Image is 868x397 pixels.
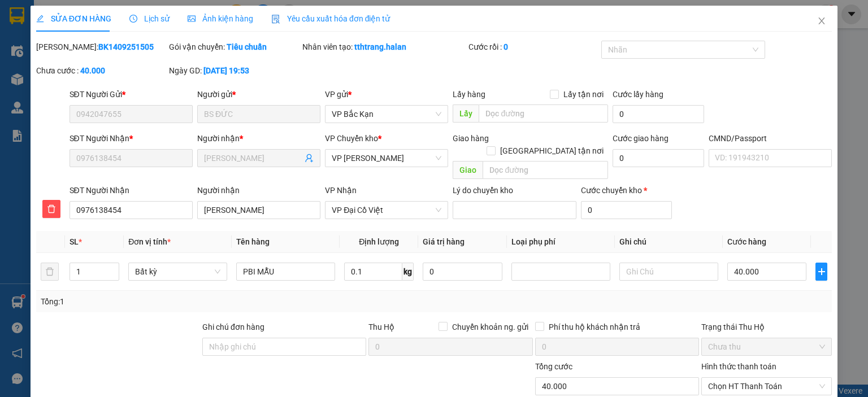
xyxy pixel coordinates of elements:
div: [PERSON_NAME]: [36,41,167,53]
span: close [817,16,826,25]
input: Dọc đường [479,104,608,123]
div: SĐT Người Nhận [70,132,193,145]
span: Giao [453,161,483,179]
b: 40.000 [80,66,105,75]
span: edit [36,15,44,23]
span: Tên hàng [236,237,270,246]
span: picture [188,15,196,23]
span: Chưa thu [708,338,825,355]
b: tthtrang.halan [354,42,406,51]
span: Định lượng [359,237,399,246]
span: Ảnh kiện hàng [188,14,253,23]
span: Giao hàng [453,134,489,143]
div: VP gửi [325,88,448,101]
span: VP Chuyển kho [325,134,378,143]
input: Dọc đường [483,161,608,179]
input: Cước lấy hàng [613,105,704,123]
div: SĐT Người Nhận [70,184,193,197]
label: Cước lấy hàng [613,90,663,99]
span: Chọn HT Thanh Toán [708,378,825,395]
div: Nhân viên tạo: [302,41,466,53]
span: Lấy [453,104,479,123]
div: SĐT Người Gửi [70,88,193,101]
button: plus [815,263,827,281]
span: SL [70,237,79,246]
div: Tổng: 1 [41,295,336,308]
span: Đơn vị tính [128,237,171,246]
span: Thu Hộ [368,322,394,331]
b: BK1409251505 [98,42,154,51]
span: kg [402,263,414,281]
label: Ghi chú đơn hàng [202,322,264,331]
span: user-add [305,154,314,163]
span: VP Bắc Kạn [332,106,441,123]
span: Phí thu hộ khách nhận trả [544,321,645,333]
button: delete [41,263,59,281]
b: Tiêu chuẩn [227,42,267,51]
div: Người gửi [197,88,320,101]
span: VP Đại Cồ Việt [332,202,441,219]
div: Gói vận chuyển: [169,41,300,53]
input: Ghi Chú [619,263,718,281]
th: Loại phụ phí [507,231,615,253]
span: plus [816,267,827,276]
label: Hình thức thanh toán [701,362,776,371]
div: Cước chuyển kho [581,184,672,197]
b: [DATE] 19:53 [203,66,249,75]
div: Ngày GD: [169,64,300,77]
div: Người nhận [197,184,320,197]
b: 0 [504,42,508,51]
div: CMND/Passport [709,132,832,145]
span: Cước hàng [727,237,766,246]
div: Trạng thái Thu Hộ [701,321,832,333]
span: Lấy hàng [453,90,485,99]
span: Lịch sử [129,14,170,23]
span: clock-circle [129,15,137,23]
button: delete [42,200,60,218]
div: Người nhận [197,132,320,145]
span: VP Hoàng Gia [332,150,441,167]
span: delete [43,204,60,213]
input: Ghi chú đơn hàng [202,338,366,356]
span: Tổng cước [535,362,572,371]
img: icon [271,15,280,24]
span: SỬA ĐƠN HÀNG [36,14,111,23]
span: Giá trị hàng [423,237,465,246]
input: Cước giao hàng [613,149,704,167]
span: Chuyển khoản ng. gửi [448,321,533,333]
div: Lý do chuyển kho [453,184,576,197]
span: Lấy tận nơi [559,88,608,101]
span: Yêu cầu xuất hóa đơn điện tử [271,14,390,23]
span: [GEOGRAPHIC_DATA] tận nơi [496,145,608,157]
div: Cước rồi : [468,41,599,53]
div: Chưa cước : [36,64,167,77]
span: Bất kỳ [135,263,220,280]
div: VP Nhận [325,184,448,197]
label: Cước giao hàng [613,134,669,143]
button: Close [806,6,837,37]
th: Ghi chú [615,231,723,253]
input: VD: Bàn, Ghế [236,263,335,281]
